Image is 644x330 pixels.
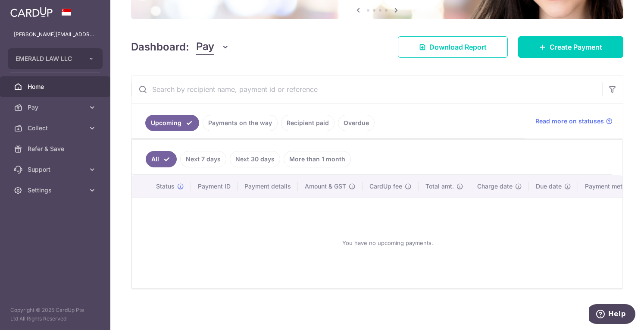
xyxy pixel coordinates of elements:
[238,175,298,198] th: Payment details
[180,151,226,167] a: Next 7 days
[8,48,103,69] button: EMERALD LAW LLC
[477,182,513,191] span: Charge date
[145,115,199,131] a: Upcoming
[578,175,644,198] th: Payment method
[131,39,189,55] h4: Dashboard:
[535,117,613,126] a: Read more on statuses
[196,39,229,55] button: Pay
[536,182,562,191] span: Due date
[518,36,623,58] a: Create Payment
[10,7,53,17] img: CardUp
[28,165,84,174] span: Support
[191,175,238,198] th: Payment ID
[425,182,454,191] span: Total amt.
[535,117,604,126] span: Read more on statuses
[281,115,335,131] a: Recipient paid
[284,151,351,167] a: More than 1 month
[338,115,375,131] a: Overdue
[429,42,487,52] span: Download Report
[14,30,97,39] p: [PERSON_NAME][EMAIL_ADDRESS][PERSON_NAME][DOMAIN_NAME]
[28,145,84,153] span: Refer & Save
[156,182,175,191] span: Status
[28,103,84,112] span: Pay
[16,54,79,63] span: EMERALD LAW LLC
[28,124,84,132] span: Collect
[131,75,602,103] input: Search by recipient name, payment id or reference
[203,115,278,131] a: Payments on the way
[398,36,508,58] a: Download Report
[28,186,84,195] span: Settings
[369,182,402,191] span: CardUp fee
[196,39,214,55] span: Pay
[550,42,602,52] span: Create Payment
[305,182,346,191] span: Amount & GST
[230,151,280,167] a: Next 30 days
[28,82,84,91] span: Home
[589,304,635,326] iframe: Opens a widget where you can find more information
[146,151,177,167] a: All
[142,205,633,281] div: You have no upcoming payments.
